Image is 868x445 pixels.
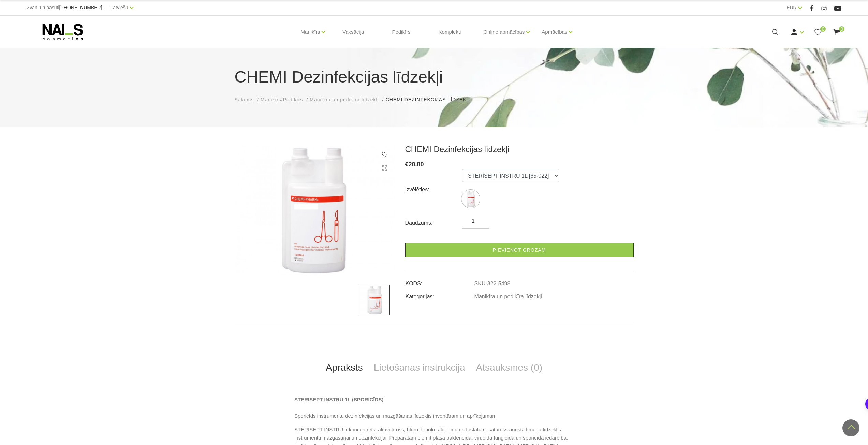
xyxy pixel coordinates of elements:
span: € [405,161,409,168]
a: Pedikīrs [386,16,416,48]
h3: CHEMI Dezinfekcijas līdzekļi [405,144,634,154]
strong: STERISEPT INSTRU 1L (SPORICĪDS) [294,397,383,402]
a: Komplekti [433,16,467,48]
span: Manikīra un pedikīra līdzekļi [310,97,379,102]
td: Kategorijas: [405,288,474,301]
a: Manikīra un pedikīra līdzekļi [474,294,542,300]
div: Daudzums: [405,218,462,228]
img: ... [462,190,479,207]
a: Manikīrs [301,18,320,46]
img: ... [235,144,395,275]
span: Manikīrs/Pedikīrs [261,97,303,102]
a: 0 [833,28,841,36]
a: Vaksācija [337,16,369,48]
span: 0 [839,26,844,32]
span: 20.80 [409,161,424,168]
a: Atsauksmes (0) [471,356,548,379]
a: [PHONE_NUMBER] [59,5,102,10]
h1: CHEMI Dezinfekcijas līdzekļi [235,65,634,89]
a: Manikīrs/Pedikīrs [261,96,303,103]
a: Apraksts [320,356,368,379]
span: | [805,3,807,12]
a: Manikīra un pedikīra līdzekļi [310,96,379,103]
a: Latviešu [111,3,128,12]
a: Pievienot grozam [405,243,634,257]
a: Sākums [235,96,254,103]
span: | [106,3,107,12]
li: CHEMI Dezinfekcijas līdzekļi [386,96,478,103]
img: ... [360,285,390,315]
span: 0 [820,26,826,32]
td: KODS: [405,275,474,288]
a: Online apmācības [483,18,525,46]
p: Sporicīds instrumentu dezinfekcijas un mazgāšanas līdzeklis inventāram un aprīkojumam [294,396,574,420]
div: Izvēlēties: [405,184,462,195]
a: EUR [786,3,797,12]
span: Sākums [235,97,254,102]
a: Apmācības [542,18,567,46]
a: Lietošanas instrukcija [368,356,471,379]
a: SKU-322-5498 [474,281,511,287]
a: 0 [814,28,822,36]
div: Zvani un pasūti [27,3,102,12]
